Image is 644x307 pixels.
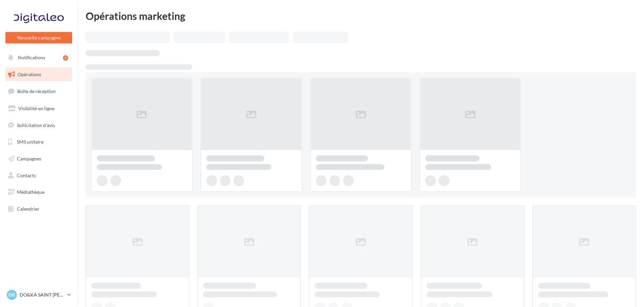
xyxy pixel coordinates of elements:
[20,291,64,298] p: DO&KA SAINT [PERSON_NAME]
[17,189,45,195] span: Médiathèque
[4,185,74,199] a: Médiathèque
[5,288,72,301] a: DK DO&KA SAINT [PERSON_NAME]
[4,168,74,183] a: Contacts
[4,67,74,82] a: Opérations
[4,84,74,98] a: Boîte de réception
[4,202,74,216] a: Calendrier
[8,291,15,298] span: DK
[4,51,71,65] button: Notifications 2
[17,206,39,212] span: Calendrier
[17,139,43,145] span: SMS unitaire
[17,122,55,128] span: Sollicitation d'avis
[17,88,56,94] span: Boîte de réception
[17,173,36,178] span: Contacts
[4,135,74,149] a: SMS unitaire
[4,118,74,132] a: Sollicitation d'avis
[86,11,636,21] div: Opérations marketing
[4,101,74,116] a: Visibilité en ligne
[63,55,68,61] div: 2
[18,55,45,60] span: Notifications
[18,71,41,77] span: Opérations
[18,105,54,111] span: Visibilité en ligne
[5,32,72,43] button: Nouvelle campagne
[17,156,41,161] span: Campagnes
[4,152,74,166] a: Campagnes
